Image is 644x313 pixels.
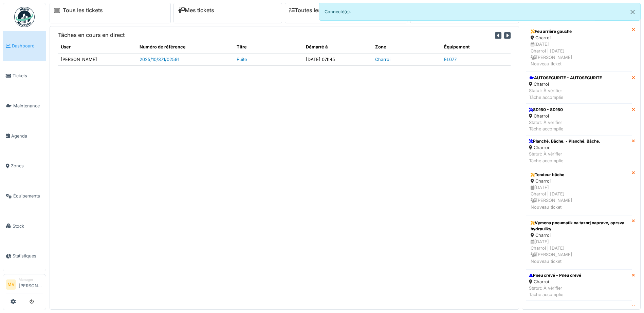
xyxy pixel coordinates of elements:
[529,119,563,132] div: Statut: À vérifier Tâche accomplie
[526,269,632,301] a: Pneu crevé - Pneu crevé Charroi Statut: À vérifierTâche accomplie
[3,241,46,271] a: Statistiques
[13,103,43,109] span: Maintenance
[529,81,602,87] div: Charroi
[526,135,632,167] a: Planché. Bâche. - Planché. Bâche. Charroi Statut: À vérifierTâche accomplie
[289,7,340,14] a: Toutes les tâches
[12,43,43,49] span: Dashboard
[531,220,627,232] div: Vymena pneumatik na taznrj naprave, oprsva hydrauliky
[444,57,457,62] a: EL077
[3,61,46,91] a: Tickets
[529,144,600,151] div: Charroi
[372,41,442,53] th: Zone
[529,107,563,113] div: SD160 - SD160
[319,3,641,21] div: Connecté(e).
[3,121,46,151] a: Agenda
[526,72,632,104] a: AUTOSECURITE - AUTOSECURITE Charroi Statut: À vérifierTâche accomplie
[303,41,372,53] th: Démarré à
[526,167,632,215] a: Tendeur bâche Charroi [DATE]Charroi | [DATE] [PERSON_NAME]Nouveau ticket
[63,7,103,14] a: Tous les tickets
[526,215,632,269] a: Vymena pneumatik na taznrj naprave, oprsva hydrauliky Charroi [DATE]Charroi | [DATE] [PERSON_NAME...
[178,7,214,14] a: Mes tickets
[529,87,602,100] div: Statut: À vérifier Tâche accomplie
[3,31,46,61] a: Dashboard
[137,41,234,53] th: Numéro de référence
[441,41,511,53] th: Équipement
[531,184,627,210] div: [DATE] Charroi | [DATE] [PERSON_NAME] Nouveau ticket
[13,223,43,229] span: Stock
[6,277,43,293] a: MV Manager[PERSON_NAME]
[13,72,43,79] span: Tickets
[625,3,640,21] button: Close
[11,163,43,169] span: Zones
[531,232,627,238] div: Charroi
[529,113,563,119] div: Charroi
[531,28,627,35] div: Feu arrière gauche
[529,75,602,81] div: AUTOSECURITE - AUTOSECURITE
[526,104,632,135] a: SD160 - SD160 Charroi Statut: À vérifierTâche accomplie
[13,193,43,199] span: Équipements
[531,41,627,67] div: [DATE] Charroi | [DATE] [PERSON_NAME] Nouveau ticket
[13,253,43,259] span: Statistiques
[3,91,46,121] a: Maintenance
[19,277,43,282] div: Manager
[529,278,581,285] div: Charroi
[61,44,71,49] span: translation missing: fr.shared.user
[531,172,627,178] div: Tendeur bâche
[58,53,137,65] td: [PERSON_NAME]
[234,41,303,53] th: Titre
[531,35,627,41] div: Charroi
[19,277,43,292] li: [PERSON_NAME]
[14,7,35,27] img: Badge_color-CXgf-gQk.svg
[531,178,627,184] div: Charroi
[6,279,16,290] li: MV
[58,32,125,38] h6: Tâches en cours en direct
[3,151,46,181] a: Zones
[531,238,627,265] div: [DATE] Charroi | [DATE] [PERSON_NAME] Nouveau ticket
[526,24,632,72] a: Feu arrière gauche Charroi [DATE]Charroi | [DATE] [PERSON_NAME]Nouveau ticket
[529,151,600,164] div: Statut: À vérifier Tâche accomplie
[303,53,372,65] td: [DATE] 07h45
[11,133,43,139] span: Agenda
[529,138,600,144] div: Planché. Bâche. - Planché. Bâche.
[237,57,247,62] a: Fuite
[140,57,179,62] a: 2025/10/371/02591
[3,181,46,211] a: Équipements
[529,272,581,278] div: Pneu crevé - Pneu crevé
[529,285,581,298] div: Statut: À vérifier Tâche accomplie
[3,211,46,241] a: Stock
[375,57,390,62] a: Charroi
